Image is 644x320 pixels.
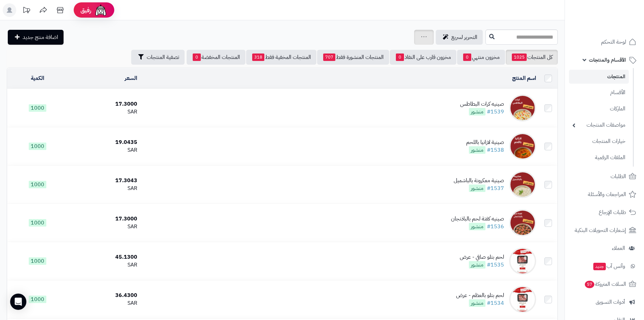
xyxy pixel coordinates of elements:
span: الطلبات [611,172,626,181]
img: ai-face.png [94,3,108,17]
a: اضافة منتج جديد [8,30,64,45]
div: لحم بتلو صافي - عرض [460,253,504,261]
span: 0 [396,54,404,61]
span: منشور [469,146,485,154]
div: SAR [70,108,137,116]
a: الأقسام [569,85,629,100]
div: صينيه كرات البطاطس [460,100,504,108]
div: SAR [70,261,137,269]
div: صينية معكرونة بالباشميل [454,177,504,185]
a: لوحة التحكم [569,34,640,50]
span: 0 [463,54,471,61]
span: أدوات التسويق [596,297,625,307]
span: تصفية المنتجات [147,53,179,61]
a: خيارات المنتجات [569,134,629,149]
div: SAR [70,146,137,154]
span: 1000 [29,181,46,188]
div: 17.3000 [70,215,137,223]
img: logo-2.png [598,18,638,32]
span: 0 [193,54,201,61]
span: منشور [469,223,485,230]
span: منشور [469,261,485,269]
span: 1000 [29,104,46,112]
span: رفيق [80,6,91,14]
div: صينية لازانيا باللحم [466,138,504,146]
a: الطلبات [569,168,640,185]
a: اسم المنتج [512,74,536,82]
span: 57 [585,281,594,288]
div: Open Intercom Messenger [10,294,26,310]
span: جديد [593,263,606,270]
a: الملفات الرقمية [569,150,629,165]
div: 45.1300 [70,253,137,261]
div: 17.3000 [70,100,137,108]
span: اضافة منتج جديد [23,33,58,41]
div: SAR [70,185,137,192]
img: صينية لازانيا باللحم [509,133,536,160]
span: إشعارات التحويلات البنكية [575,226,626,235]
div: لحم بتلو بالعظم - عرض [456,292,504,299]
a: مخزون منتهي0 [457,50,505,65]
a: مواصفات المنتجات [569,118,629,132]
span: لوحة التحكم [601,37,626,47]
span: 1000 [29,257,46,265]
img: صينيه كفتة لحم بالباذنجان [509,209,536,236]
img: صينية معكرونة بالباشميل [509,171,536,198]
a: وآتس آبجديد [569,258,640,274]
span: 707 [323,54,335,61]
a: المنتجات [569,70,629,84]
span: 318 [252,54,264,61]
span: منشور [469,299,485,307]
img: صينيه كرات البطاطس [509,94,536,122]
span: العملاء [612,243,625,253]
span: 1000 [29,296,46,303]
a: #1535 [487,261,504,269]
a: المراجعات والأسئلة [569,186,640,202]
a: العملاء [569,240,640,256]
a: مخزون قارب على النفاذ0 [390,50,456,65]
div: SAR [70,223,137,231]
a: السلات المتروكة57 [569,276,640,292]
a: المنتجات المخفضة0 [187,50,245,65]
span: المراجعات والأسئلة [588,190,626,199]
a: التحرير لسريع [436,30,483,45]
a: تحديثات المنصة [18,3,35,19]
a: #1539 [487,108,504,116]
div: SAR [70,299,137,307]
div: 19.0435 [70,138,137,146]
img: لحم بتلو صافي - عرض [509,248,536,275]
span: 1025 [512,54,527,61]
a: إشعارات التحويلات البنكية [569,222,640,238]
a: الماركات [569,102,629,116]
a: السعر [125,74,137,82]
span: منشور [469,185,485,192]
a: أدوات التسويق [569,294,640,310]
span: الأقسام والمنتجات [589,55,626,65]
span: السلات المتروكة [584,279,626,289]
img: لحم بتلو بالعظم - عرض [509,286,536,313]
span: 1000 [29,219,46,227]
a: طلبات الإرجاع [569,204,640,220]
div: 17.3043 [70,177,137,185]
span: وآتس آب [593,261,625,271]
a: #1534 [487,299,504,307]
span: منشور [469,108,485,115]
a: #1537 [487,184,504,192]
a: الكمية [31,74,44,82]
a: #1536 [487,222,504,231]
span: طلبات الإرجاع [599,208,626,217]
a: #1538 [487,146,504,154]
span: 1000 [29,143,46,150]
div: صينيه كفتة لحم بالباذنجان [451,215,504,223]
a: كل المنتجات1025 [506,50,558,65]
a: المنتجات المنشورة فقط707 [317,50,389,65]
div: 36.4300 [70,292,137,299]
a: المنتجات المخفية فقط318 [246,50,316,65]
button: تصفية المنتجات [131,50,185,65]
span: التحرير لسريع [451,33,477,41]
